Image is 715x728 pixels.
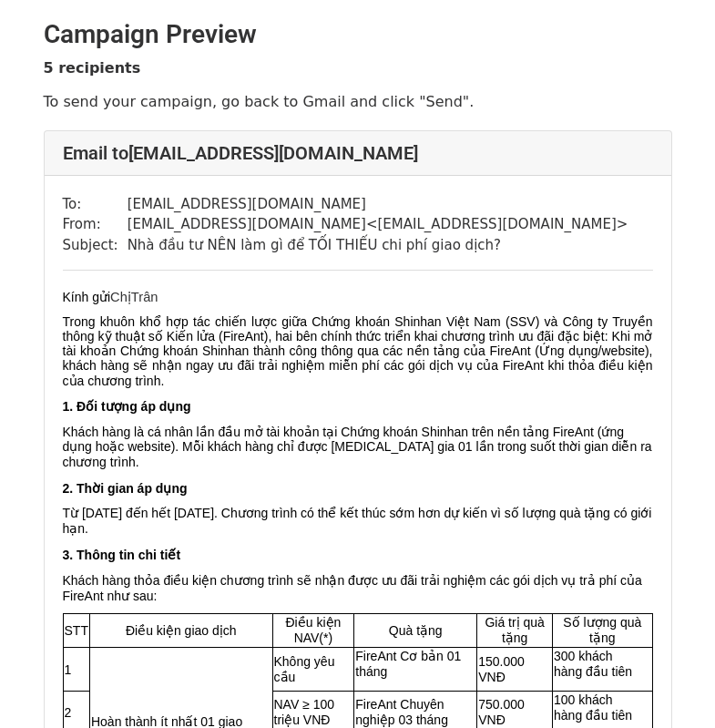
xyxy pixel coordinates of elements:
[63,573,642,603] span: Khách hàng thỏa điều kiện chương trình sẽ nhận được ưu đãi trải nghiệm các gói dịch vụ trả phí củ...
[286,615,342,645] span: Điều kiện NAV(*)
[44,92,672,111] p: To send your campaign, go back to Gmail and click "Send".
[355,649,461,679] span: FireAnt Cơ bản 01 tháng
[63,506,652,536] span: Từ [DATE] đến hết [DATE]. Chương trình có thể kết thúc sớm hơn dự kiến vì số lượng quà tặng có gi...
[355,697,448,727] span: FireAnt Chuyên nghiệp 03 tháng
[63,314,653,388] span: Trong khuôn khổ hợp tác chiến lược giữa Chứng khoán Shinhan Việt Nam (SSV) và Công ty Truyền thôn...
[128,235,628,256] td: Nhà đầu tư NÊN làm gì để TỐI THIẾU chi phí giao dịch?
[554,649,632,679] span: 300 khách hàng đầu tiên
[478,697,525,727] span: 750.000 VNĐ
[65,623,88,638] span: STT
[274,654,335,684] span: Không yêu cầu
[65,662,72,677] span: 1
[563,615,641,645] span: Số lượng quà tặng
[485,615,544,645] span: Giá trị quà tặng
[128,194,628,215] td: [EMAIL_ADDRESS][DOMAIN_NAME]
[63,290,111,304] span: Kính gửi
[63,214,128,235] td: From:
[65,705,72,720] span: 2
[554,692,632,723] span: 100 khách hàng đầu tiên
[110,290,131,304] span: Chị
[63,142,653,164] h4: Email to [EMAIL_ADDRESS][DOMAIN_NAME]
[63,425,652,469] span: Khách hàng là cá nhân lần đầu mở tài khoản tại Chứng khoán Shinhan trên nền tảng FireAnt (ứng dụn...
[478,654,525,684] span: 150.000 VNĐ
[44,59,141,77] strong: 5 recipients
[44,19,672,50] h2: Campaign Preview
[63,194,128,215] td: To:
[63,481,188,496] span: 2. Thời gian áp dụng
[126,623,237,638] span: Điều kiện giao dịch
[63,235,128,256] td: Subject:
[63,548,181,562] span: 3. Thông tin chi tiết
[131,290,158,304] span: Trân
[274,697,335,727] span: NAV ≥ 100 triệu VNĐ
[389,623,443,638] span: Quà tặng
[128,214,628,235] td: [EMAIL_ADDRESS][DOMAIN_NAME] < [EMAIL_ADDRESS][DOMAIN_NAME] >
[63,399,191,414] span: 1. Đối tượng áp dụng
